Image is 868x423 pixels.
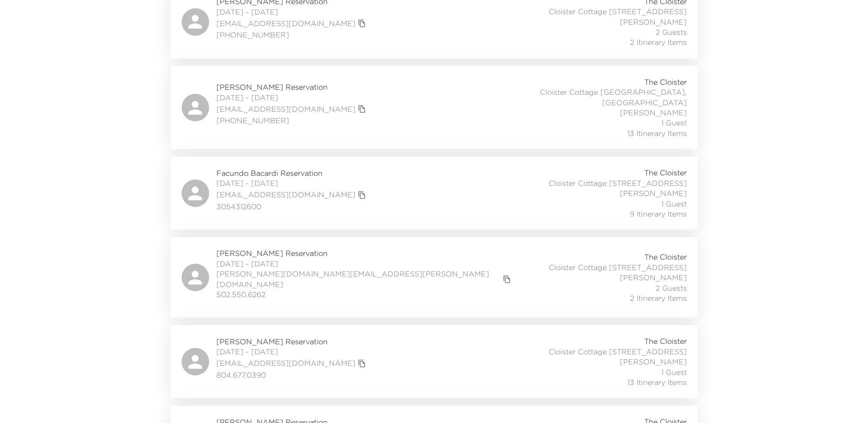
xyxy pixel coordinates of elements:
[620,188,687,198] span: [PERSON_NAME]
[620,17,687,27] span: [PERSON_NAME]
[216,168,368,178] span: Facundo Bacardi Reservation
[549,262,687,272] span: Cloister Cottage [STREET_ADDRESS]
[630,209,687,219] span: 9 Itinerary Items
[661,118,687,128] span: 1 Guest
[216,259,513,269] span: [DATE] - [DATE]
[216,248,513,258] span: [PERSON_NAME] Reservation
[171,325,698,398] a: [PERSON_NAME] Reservation[DATE] - [DATE][EMAIL_ADDRESS][DOMAIN_NAME]copy primary member email804....
[485,87,687,108] span: Cloister Cottage [GEOGRAPHIC_DATA], [GEOGRAPHIC_DATA]
[620,108,687,118] span: [PERSON_NAME]
[216,178,368,188] span: [DATE] - [DATE]
[356,17,368,30] button: copy primary member email
[171,66,698,149] a: [PERSON_NAME] Reservation[DATE] - [DATE][EMAIL_ADDRESS][DOMAIN_NAME]copy primary member email[PHO...
[216,289,513,299] span: 502.550.6262
[630,37,687,47] span: 2 Itinerary Items
[216,30,368,40] span: [PHONE_NUMBER]
[549,347,687,357] span: Cloister Cottage [STREET_ADDRESS]
[549,6,687,16] span: Cloister Cottage [STREET_ADDRESS]
[620,357,687,367] span: [PERSON_NAME]
[216,82,368,92] span: [PERSON_NAME] Reservation
[356,189,368,201] button: copy primary member email
[661,367,687,377] span: 1 Guest
[171,157,698,230] a: Facundo Bacardi Reservation[DATE] - [DATE][EMAIL_ADDRESS][DOMAIN_NAME]copy primary member email30...
[620,272,687,282] span: [PERSON_NAME]
[216,92,368,103] span: [DATE] - [DATE]
[356,357,368,370] button: copy primary member email
[501,273,513,286] button: copy primary member email
[216,201,368,211] span: 3054312600
[216,104,356,114] a: [EMAIL_ADDRESS][DOMAIN_NAME]
[171,237,698,318] a: [PERSON_NAME] Reservation[DATE] - [DATE][PERSON_NAME][DOMAIN_NAME][EMAIL_ADDRESS][PERSON_NAME][DO...
[216,7,368,17] span: [DATE] - [DATE]
[549,178,687,188] span: Cloister Cottage [STREET_ADDRESS]
[627,128,687,138] span: 13 Itinerary Items
[661,199,687,209] span: 1 Guest
[630,293,687,303] span: 2 Itinerary Items
[644,168,687,178] span: The Cloister
[216,115,368,125] span: [PHONE_NUMBER]
[627,377,687,387] span: 13 Itinerary Items
[216,269,501,289] a: [PERSON_NAME][DOMAIN_NAME][EMAIL_ADDRESS][PERSON_NAME][DOMAIN_NAME]
[216,190,356,200] a: [EMAIL_ADDRESS][DOMAIN_NAME]
[356,103,368,115] button: copy primary member email
[216,336,368,347] span: [PERSON_NAME] Reservation
[644,252,687,262] span: The Cloister
[644,77,687,87] span: The Cloister
[656,283,687,293] span: 2 Guests
[644,336,687,346] span: The Cloister
[216,370,368,380] span: 804.677.0390
[216,347,368,357] span: [DATE] - [DATE]
[216,18,356,28] a: [EMAIL_ADDRESS][DOMAIN_NAME]
[216,358,356,368] a: [EMAIL_ADDRESS][DOMAIN_NAME]
[656,27,687,37] span: 2 Guests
